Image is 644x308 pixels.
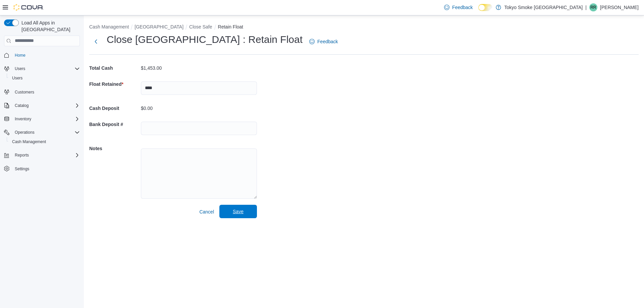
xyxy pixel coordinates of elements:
[218,24,243,29] button: Retain Float
[7,137,83,146] button: Cash Management
[89,24,129,29] button: Cash Management
[141,65,162,71] p: $1,453.00
[1,114,83,124] button: Inventory
[1,64,83,73] button: Users
[189,24,212,29] button: Close Safe
[1,128,83,137] button: Operations
[12,88,37,96] a: Customers
[589,3,597,11] div: Reone Ross
[452,4,473,11] span: Feedback
[12,115,34,123] button: Inventory
[89,35,103,48] button: Next
[12,128,80,136] span: Operations
[12,151,80,159] span: Reports
[12,139,46,144] span: Cash Management
[478,4,492,11] input: Dark Mode
[12,51,80,59] span: Home
[4,48,80,191] nav: Complex example
[219,205,257,218] button: Save
[233,208,244,215] span: Save
[317,38,338,45] span: Feedback
[15,53,25,58] span: Home
[89,142,140,155] h5: Notes
[12,102,80,110] span: Catalog
[15,166,29,172] span: Settings
[197,205,217,219] button: Cancel
[12,51,28,59] a: Home
[12,165,32,173] a: Settings
[89,118,140,131] h5: Bank Deposit #
[1,101,83,110] button: Catalog
[12,151,32,159] button: Reports
[19,19,80,33] span: Load All Apps in [GEOGRAPHIC_DATA]
[1,164,83,174] button: Settings
[12,65,80,73] span: Users
[89,61,140,75] h5: Total Cash
[13,4,44,11] img: Cova
[12,128,37,136] button: Operations
[1,87,83,97] button: Customers
[1,50,83,60] button: Home
[504,3,583,11] p: Tokyo Smoke [GEOGRAPHIC_DATA]
[307,35,340,48] a: Feedback
[9,74,80,82] span: Users
[141,106,153,111] p: $0.00
[89,23,639,32] nav: An example of EuiBreadcrumbs
[9,138,49,146] a: Cash Management
[441,1,475,14] a: Feedback
[107,33,303,46] h1: Close [GEOGRAPHIC_DATA] : Retain Float
[15,89,34,95] span: Customers
[12,165,80,173] span: Settings
[12,115,80,123] span: Inventory
[12,65,28,73] button: Users
[600,3,639,11] p: [PERSON_NAME]
[478,11,479,11] span: Dark Mode
[12,87,80,96] span: Customers
[199,208,214,215] span: Cancel
[9,138,80,146] span: Cash Management
[15,103,29,108] span: Catalog
[12,102,31,110] button: Catalog
[135,24,183,29] button: [GEOGRAPHIC_DATA]
[590,3,596,11] span: RR
[89,102,140,115] h5: Cash Deposit
[7,73,83,83] button: Users
[15,66,25,71] span: Users
[12,75,22,81] span: Users
[15,116,31,122] span: Inventory
[585,3,587,11] p: |
[89,77,140,91] h5: Float Retained
[9,74,25,82] a: Users
[15,152,29,158] span: Reports
[15,130,35,135] span: Operations
[1,150,83,160] button: Reports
